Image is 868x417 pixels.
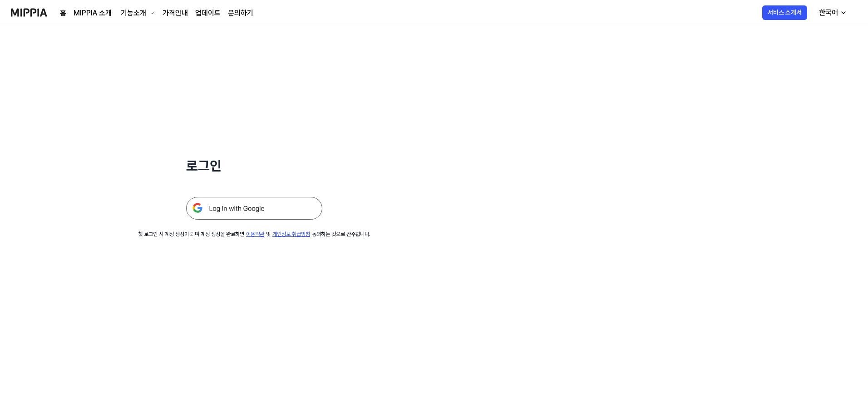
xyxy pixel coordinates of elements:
button: 한국어 [812,4,853,22]
a: 문의하기 [228,8,253,19]
a: 홈 [60,8,66,19]
a: MIPPIA 소개 [74,8,112,19]
a: 개인정보 취급방침 [272,231,310,237]
button: 기능소개 [119,8,155,19]
div: 기능소개 [119,8,148,19]
img: 구글 로그인 버튼 [186,197,322,220]
a: 가격안내 [163,8,188,19]
h1: 로그인 [186,156,322,175]
a: 이용약관 [246,231,264,237]
div: 첫 로그인 시 계정 생성이 되며 계정 생성을 완료하면 및 동의하는 것으로 간주합니다. [138,231,370,238]
button: 서비스 소개서 [762,5,807,20]
div: 한국어 [817,7,840,18]
a: 업데이트 [195,8,221,19]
